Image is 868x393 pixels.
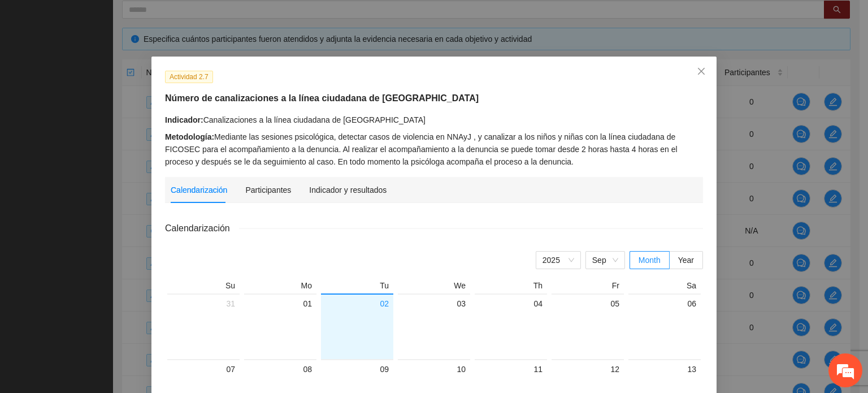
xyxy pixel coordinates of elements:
[309,184,387,196] div: Indicador y resultados
[165,280,242,293] th: Su
[633,362,696,376] div: 13
[165,114,703,126] div: Canalizaciones a la línea ciudadana de [GEOGRAPHIC_DATA]
[686,57,717,87] button: Close
[165,115,203,124] strong: Indicador:
[542,252,574,269] span: 2025
[172,297,235,310] div: 31
[639,256,661,265] span: Month
[6,268,215,308] textarea: Escriba su mensaje y pulse “Intro”
[402,362,466,376] div: 10
[402,297,466,310] div: 03
[245,184,291,196] div: Participantes
[165,71,213,83] span: Actividad 2.7
[396,293,472,359] td: 2025-09-03
[66,131,156,245] span: Estamos en línea.
[172,362,235,376] div: 07
[697,67,706,76] span: close
[556,297,619,310] div: 05
[249,362,312,376] div: 08
[592,252,618,269] span: Sep
[549,293,626,359] td: 2025-09-05
[165,132,214,141] strong: Metodología:
[678,256,694,265] span: Year
[171,184,227,196] div: Calendarización
[479,297,542,310] div: 04
[479,362,542,376] div: 11
[396,280,472,293] th: We
[626,293,703,359] td: 2025-09-06
[319,280,396,293] th: Tu
[59,58,190,72] div: Chatee con nosotros ahora
[249,297,312,310] div: 01
[549,280,626,293] th: Fr
[556,362,619,376] div: 12
[319,293,396,359] td: 2025-09-02
[325,297,389,310] div: 02
[472,280,549,293] th: Th
[242,293,319,359] td: 2025-09-01
[165,131,703,168] div: Mediante las sesiones psicológica, detectar casos de violencia en NNAyJ , y canalizar a los niños...
[185,6,212,33] div: Minimizar ventana de chat en vivo
[325,362,389,376] div: 09
[165,92,703,105] h5: Número de canalizaciones a la línea ciudadana de [GEOGRAPHIC_DATA]
[242,280,319,293] th: Mo
[626,280,703,293] th: Sa
[633,297,696,310] div: 06
[472,293,549,359] td: 2025-09-04
[165,221,239,235] span: Calendarización
[165,293,242,359] td: 2025-08-31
